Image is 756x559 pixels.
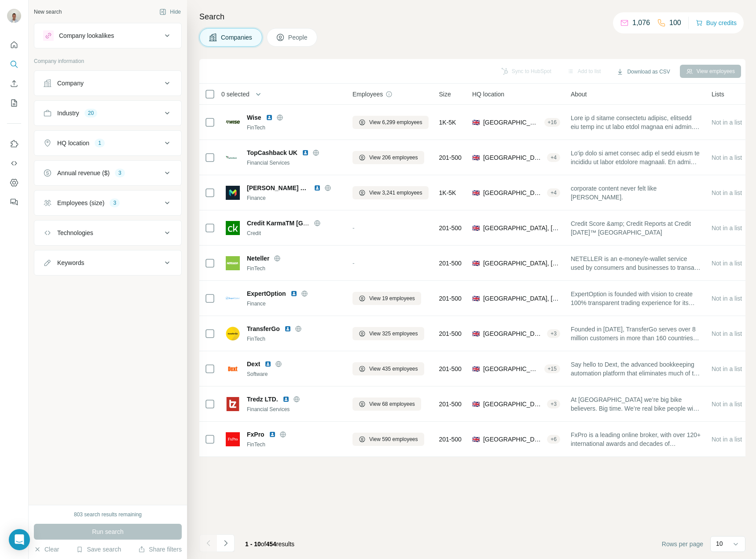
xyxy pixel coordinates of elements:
span: 0 selected [221,90,250,99]
div: 3 [110,199,120,207]
span: Companies [221,33,253,42]
img: LinkedIn logo [290,290,297,297]
button: Hide [153,5,187,18]
button: Company [34,73,181,94]
span: ExpertOption [247,289,286,298]
span: 201-500 [439,294,462,303]
img: LinkedIn logo [269,431,276,438]
span: 1K-5K [439,188,456,197]
span: 🇬🇧 [472,153,480,162]
div: Finance [247,194,342,202]
img: Logo of ExpertOption [226,297,240,300]
div: Industry [57,109,79,118]
div: Software [247,370,342,378]
div: FinTech [247,335,342,343]
span: View 3,241 employees [369,189,422,197]
button: View 435 employees [352,362,424,375]
span: [GEOGRAPHIC_DATA], [GEOGRAPHIC_DATA] [483,153,543,162]
span: FxPro [247,430,264,439]
span: About [571,90,587,99]
span: Tredz LTD. [247,395,278,404]
button: View 3,241 employees [352,186,429,199]
div: 20 [84,109,97,117]
span: Founded in [DATE], TransferGo serves over 8 million customers in more than 160 countries around t... [571,325,701,342]
span: Not in a list [712,119,742,126]
span: HQ location [472,90,504,99]
span: View 435 employees [369,365,418,373]
button: Buy credits [696,17,737,29]
span: Lists [712,90,724,99]
button: View 19 employees [352,292,421,305]
span: 🇬🇧 [472,294,480,303]
span: View 590 employees [369,435,418,443]
span: 1 - 10 [245,541,261,548]
div: New search [34,8,62,16]
span: results [245,541,294,548]
p: 10 [716,539,723,548]
span: FxPro is a leading online broker, with over 120+ international awards and decades of experience i... [571,430,701,448]
span: Not in a list [712,330,742,337]
img: LinkedIn logo [266,114,273,121]
button: View 6,299 employees [352,116,429,129]
button: Navigate to next page [217,534,235,552]
button: HQ location1 [34,132,181,154]
span: Not in a list [712,401,742,408]
span: Not in a list [712,189,742,196]
button: Technologies [34,222,181,243]
span: Employees [352,90,383,99]
img: LinkedIn logo [314,184,321,191]
span: Dext [247,360,260,368]
span: 201-500 [439,435,462,444]
span: People [288,33,308,42]
span: 🇬🇧 [472,188,480,197]
img: Logo of Credit KarmaTM Canada [226,221,240,235]
div: FinTech [247,265,342,272]
span: Credit KarmaTM [GEOGRAPHIC_DATA] [247,220,362,227]
div: + 15 [544,365,560,373]
span: Wise [247,113,261,122]
h4: Search [199,11,745,23]
div: HQ location [57,139,89,147]
span: [GEOGRAPHIC_DATA], [GEOGRAPHIC_DATA][PERSON_NAME], [GEOGRAPHIC_DATA] [483,118,541,127]
span: Not in a list [712,260,742,267]
span: Lo'ip dolo si amet consec adip el sedd eiusm te incididu ut labor etdolore magnaali. En admi veni... [571,149,701,166]
span: Neteller [247,254,269,263]
button: Dashboard [7,175,21,191]
span: 🇬🇧 [472,224,480,232]
span: - [352,224,355,232]
img: Logo of Tredz LTD. [226,397,240,411]
div: + 3 [547,330,560,338]
div: + 6 [547,435,560,443]
div: + 3 [547,400,560,408]
button: Feedback [7,194,21,210]
button: Use Surfe on LinkedIn [7,136,21,152]
span: 1K-5K [439,118,456,127]
button: Enrich CSV [7,76,21,92]
span: [GEOGRAPHIC_DATA], [GEOGRAPHIC_DATA] [483,259,560,268]
div: + 4 [547,189,560,197]
button: Employees (size)3 [34,192,181,213]
div: + 16 [544,118,560,126]
span: ExpertOption is founded with vision to create 100% transparent trading experience for its clients... [571,290,701,307]
button: Industry20 [34,103,181,124]
div: Financial Services [247,405,342,413]
button: Download as CSV [610,65,676,78]
span: 454 [266,541,276,548]
span: View 206 employees [369,154,418,162]
button: View 206 employees [352,151,424,164]
p: Company information [34,57,182,65]
span: Rows per page [662,540,703,548]
span: 201-500 [439,259,462,268]
div: 3 [115,169,125,177]
div: 1 [95,139,105,147]
img: Logo of TransferGo [226,327,240,341]
button: View 325 employees [352,327,424,340]
div: FinTech [247,124,342,132]
span: Not in a list [712,295,742,302]
span: 201-500 [439,153,462,162]
span: [GEOGRAPHIC_DATA], [GEOGRAPHIC_DATA], [GEOGRAPHIC_DATA] [483,224,560,232]
button: Company lookalikes [34,25,181,46]
button: Quick start [7,37,21,53]
span: [GEOGRAPHIC_DATA], [GEOGRAPHIC_DATA], [GEOGRAPHIC_DATA], [GEOGRAPHIC_DATA] [483,188,543,197]
button: View 590 employees [352,433,424,446]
